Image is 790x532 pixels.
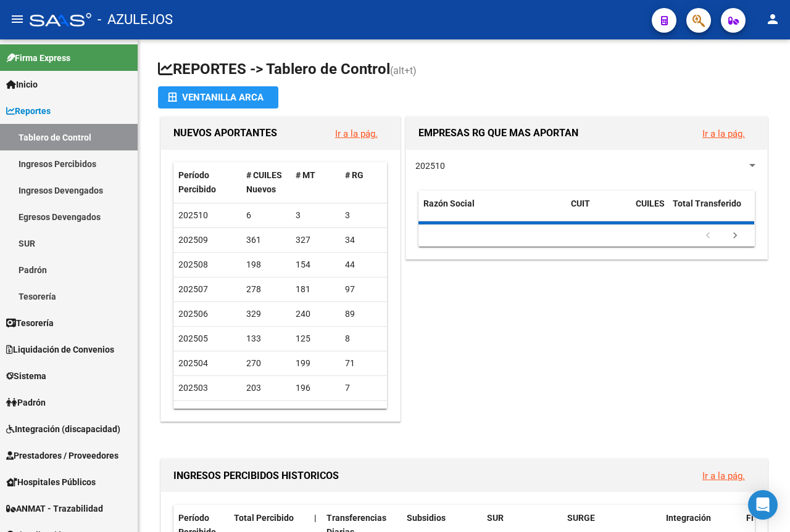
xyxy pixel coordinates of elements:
[178,235,208,245] span: 202509
[696,229,720,243] a: go to previous page
[178,170,216,194] span: Período Percibido
[6,316,54,330] span: Tesorería
[692,122,755,145] button: Ir a la pág.
[345,208,385,223] div: 3
[296,258,335,272] div: 154
[178,260,208,269] span: 202508
[6,78,38,91] span: Inicio
[345,258,385,272] div: 44
[636,198,665,208] span: CUILES
[178,334,208,343] span: 202505
[418,127,578,139] span: EMPRESAS RG QUE MAS APORTAN
[168,86,268,108] div: Ventanilla ARCA
[335,128,378,139] a: Ir a la pág.
[178,210,208,220] span: 202510
[296,406,335,420] div: 0
[765,12,780,27] mat-icon: person
[6,343,114,356] span: Liquidación de Convenios
[6,369,46,383] span: Sistema
[98,6,173,33] span: - AZULEJOS
[178,284,208,294] span: 202507
[296,208,335,223] div: 3
[423,198,475,208] span: Razón Social
[296,170,315,180] span: # MT
[178,309,208,319] span: 202506
[173,162,241,203] datatable-header-cell: Período Percibido
[6,104,51,118] span: Reportes
[702,470,745,481] a: Ir a la pág.
[407,513,446,523] span: Subsidios
[345,332,385,346] div: 8
[692,464,755,487] button: Ir a la pág.
[723,229,747,243] a: go to next page
[246,258,286,272] div: 198
[10,12,25,27] mat-icon: menu
[345,233,385,247] div: 34
[673,198,741,208] span: Total Transferido
[246,406,286,420] div: 3
[173,470,339,481] span: INGRESOS PERCIBIDOS HISTORICOS
[6,475,96,489] span: Hospitales Públicos
[567,513,595,523] span: SURGE
[246,233,286,247] div: 361
[296,307,335,321] div: 240
[158,59,770,81] h1: REPORTES -> Tablero de Control
[296,381,335,395] div: 196
[340,162,389,203] datatable-header-cell: # RG
[345,282,385,297] div: 97
[345,406,385,420] div: 3
[246,332,286,346] div: 133
[668,190,754,231] datatable-header-cell: Total Transferido
[345,356,385,370] div: 71
[6,396,46,409] span: Padrón
[291,162,340,203] datatable-header-cell: # MT
[6,422,120,436] span: Integración (discapacidad)
[246,282,286,297] div: 278
[296,233,335,247] div: 327
[246,208,286,223] div: 6
[390,65,417,76] span: (alt+t)
[345,170,364,180] span: # RG
[173,127,277,139] span: NUEVOS APORTANTES
[566,190,631,231] datatable-header-cell: CUIT
[415,161,445,171] span: 202510
[571,198,590,208] span: CUIT
[325,122,388,145] button: Ir a la pág.
[487,513,504,523] span: SUR
[296,356,335,370] div: 199
[246,381,286,395] div: 203
[748,490,778,520] div: Open Intercom Messenger
[6,51,70,65] span: Firma Express
[246,170,282,194] span: # CUILES Nuevos
[178,383,208,393] span: 202503
[234,513,294,523] span: Total Percibido
[178,407,208,417] span: 202502
[345,307,385,321] div: 89
[666,513,711,523] span: Integración
[314,513,317,523] span: |
[702,128,745,139] a: Ir a la pág.
[246,307,286,321] div: 329
[241,162,291,203] datatable-header-cell: # CUILES Nuevos
[246,356,286,370] div: 270
[178,358,208,368] span: 202504
[296,282,335,297] div: 181
[6,449,118,462] span: Prestadores / Proveedores
[158,86,278,108] button: Ventanilla ARCA
[6,502,103,515] span: ANMAT - Trazabilidad
[296,332,335,346] div: 125
[631,190,668,231] datatable-header-cell: CUILES
[345,381,385,395] div: 7
[418,190,566,231] datatable-header-cell: Razón Social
